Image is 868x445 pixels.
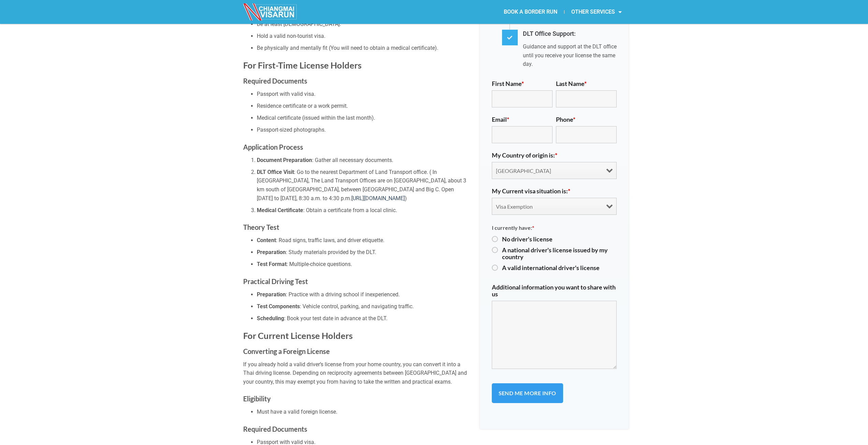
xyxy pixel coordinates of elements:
strong: Test Components [257,303,300,310]
p: Guidance and support at the DLT office until you receive your license the same day. [523,42,620,69]
h2: For Current License Holders [243,330,470,341]
h4: DLT Office Support: [523,29,620,39]
h2: For First-Time License Holders [243,60,470,71]
label: No driver's license [502,236,617,242]
li: Be physically and mentally fit (You will need to obtain a medical certificate). [257,44,470,53]
li: Passport with valid visa. [257,90,470,99]
li: Hold a valid non-tourist visa. [257,32,470,41]
h3: Application Process [243,142,470,152]
li: Residence certificate or a work permit. [257,102,470,110]
h3: Eligibility [243,393,470,404]
strong: Content [257,237,276,243]
label: First Name [492,80,524,87]
h3: Practical Driving Test [243,276,470,287]
li: Passport-sized photographs. [257,125,470,134]
li: Be at least [DEMOGRAPHIC_DATA]. [257,20,470,29]
strong: Medical Certificate [257,207,303,213]
label: A valid international driver's license [502,264,617,271]
strong: Preparation [257,249,286,255]
label: Additional information you want to share with us [492,284,617,297]
li: : Practice with a driving school if inexperienced. [257,290,470,299]
label: Last Name [556,80,587,87]
li: : Road signs, traffic laws, and driver etiquette. [257,236,470,245]
p: If you already hold a valid driver’s license from your home country, you can convert it into a Th... [243,360,470,386]
li: Must have a valid foreign license. [257,407,470,416]
h3: Required Documents [243,424,470,434]
input: Send me more info [492,383,563,403]
li: : Gather all necessary documents. [257,156,470,165]
strong: Preparation [257,291,286,298]
li: : Study materials provided by the DLT. [257,248,470,257]
span: I currently have: [492,224,534,231]
li: : Vehicle control, parking, and navigating traffic. [257,302,470,311]
strong: Document Preparation [257,157,312,163]
label: Phone [556,116,575,123]
h3: Converting a Foreign License [243,346,470,357]
h3: Required Documents [243,75,470,86]
label: My Current visa situation is: [492,188,570,194]
a: OTHER SERVICES [564,4,629,20]
label: My Country of origin is: [492,152,557,159]
label: Email [492,116,509,123]
h3: Theory Test [243,222,470,233]
li: : Multiple-choice questions. [257,260,470,269]
li: : Obtain a certificate from a local clinic. [257,206,470,215]
li: : Book your test date in advance at the DLT. [257,314,470,323]
label: A national driver's license issued by my country [502,247,617,260]
strong: DLT Office Visit [257,169,294,175]
nav: Menu [434,4,629,20]
a: [URL][DOMAIN_NAME] [351,195,405,202]
li: Medical certificate (issued within the last month). [257,114,470,122]
li: : Go to the nearest Department of Land Transport office. ( In [GEOGRAPHIC_DATA], The Land Transpo... [257,168,470,203]
a: BOOK A BORDER RUN [497,4,564,20]
strong: Test Format [257,261,286,267]
strong: Scheduling [257,315,284,322]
